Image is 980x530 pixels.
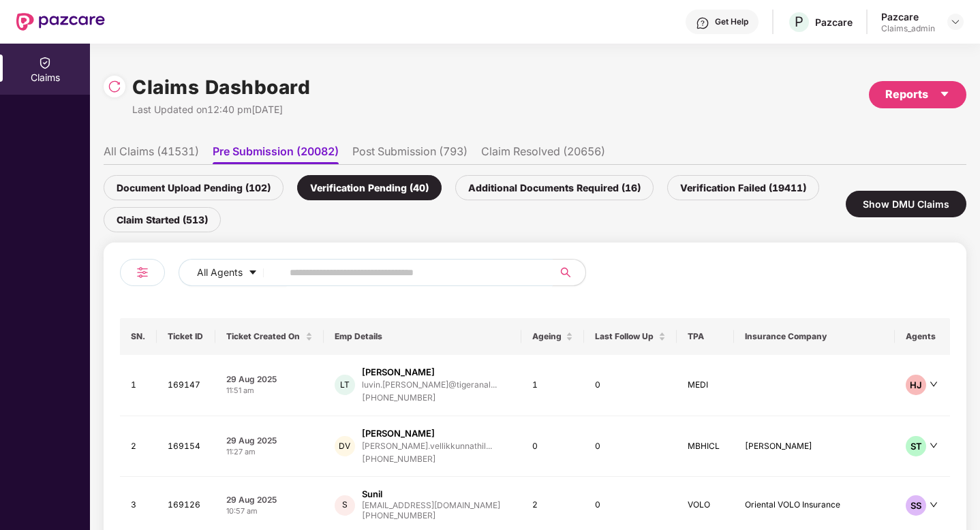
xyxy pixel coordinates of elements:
[226,331,303,342] span: Ticket Created On
[906,436,926,456] div: ST
[734,318,895,355] th: Insurance Company
[226,373,313,385] div: 29 Aug 2025
[226,446,313,458] div: 11:27 am
[950,16,961,27] img: svg+xml;base64,PHN2ZyBpZD0iRHJvcGRvd24tMzJ4MzIiIHhtbG5zPSJodHRwOi8vd3d3LnczLm9yZy8yMDAwL3N2ZyIgd2...
[120,355,157,416] td: 1
[226,435,313,446] div: 29 Aug 2025
[667,175,819,200] div: Verification Failed (19411)
[132,102,310,117] div: Last Updated on 12:40 pm[DATE]
[895,318,950,355] th: Agents
[930,441,938,450] span: down
[16,13,105,31] img: New Pazcare Logo
[677,416,734,478] td: MBHICL
[297,175,442,200] div: Verification Pending (40)
[157,318,215,355] th: Ticket ID
[595,331,656,342] span: Last Follow Up
[157,416,215,478] td: 169154
[108,80,121,93] img: svg+xml;base64,PHN2ZyBpZD0iUmVsb2FkLTMyeDMyIiB4bWxucz0iaHR0cDovL3d3dy53My5vcmcvMjAwMC9zdmciIHdpZH...
[455,175,654,200] div: Additional Documents Required (16)
[906,375,926,395] div: HJ
[352,144,468,164] li: Post Submission (793)
[795,14,803,30] span: P
[179,259,287,286] button: All Agentscaret-down
[197,265,243,280] span: All Agents
[324,318,521,355] th: Emp Details
[362,453,492,466] div: [PHONE_NUMBER]
[226,494,313,505] div: 29 Aug 2025
[584,318,677,355] th: Last Follow Up
[132,72,310,102] h1: Claims Dashboard
[584,416,677,478] td: 0
[677,318,734,355] th: TPA
[362,366,435,379] div: [PERSON_NAME]
[521,416,584,478] td: 0
[885,86,950,103] div: Reports
[157,355,215,416] td: 169147
[677,355,734,416] td: MEDI
[734,416,895,478] td: [PERSON_NAME]
[881,10,935,23] div: Pazcare
[696,16,709,30] img: svg+xml;base64,PHN2ZyBpZD0iSGVscC0zMngzMiIgeG1sbnM9Imh0dHA6Ly93d3cudzMub3JnLzIwMDAvc3ZnIiB3aWR0aD...
[362,427,435,440] div: [PERSON_NAME]
[362,380,497,389] div: luvin.[PERSON_NAME]@tigeranal...
[930,501,938,509] span: down
[881,23,935,34] div: Claims_admin
[521,355,584,416] td: 1
[521,318,584,355] th: Ageing
[226,505,313,517] div: 10:57 am
[846,191,966,217] div: Show DMU Claims
[335,375,355,395] div: LT
[335,436,355,456] div: DV
[104,207,221,232] div: Claim Started (513)
[120,318,157,355] th: SN.
[215,318,324,355] th: Ticket Created On
[226,385,313,396] div: 11:51 am
[213,144,339,164] li: Pre Submission (20082)
[38,56,52,69] img: svg+xml;base64,PHN2ZyBpZD0iQ2xhaW0iIHhtbG5zPSJodHRwOi8vd3d3LnczLm9yZy8yMDAwL3N2ZyIgd2lkdGg9IjIwIi...
[134,264,151,281] img: svg+xml;base64,PHN2ZyB4bWxucz0iaHR0cDovL3d3dy53My5vcmcvMjAwMC9zdmciIHdpZHRoPSIyNCIgaGVpZ2h0PSIyNC...
[584,355,677,416] td: 0
[532,331,563,342] span: Ageing
[104,144,199,164] li: All Claims (41531)
[362,392,497,405] div: [PHONE_NUMBER]
[362,488,382,501] div: Sunil
[104,175,284,200] div: Document Upload Pending (102)
[939,89,950,99] span: caret-down
[715,16,748,27] div: Get Help
[906,495,926,516] div: SS
[362,441,492,450] div: [PERSON_NAME].vellikkunnathil...
[815,16,853,29] div: Pazcare
[362,501,500,510] div: [EMAIL_ADDRESS][DOMAIN_NAME]
[120,416,157,478] td: 2
[481,144,605,164] li: Claim Resolved (20656)
[335,495,355,516] div: S
[362,510,500,523] div: [PHONE_NUMBER]
[248,268,258,279] span: caret-down
[930,380,938,388] span: down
